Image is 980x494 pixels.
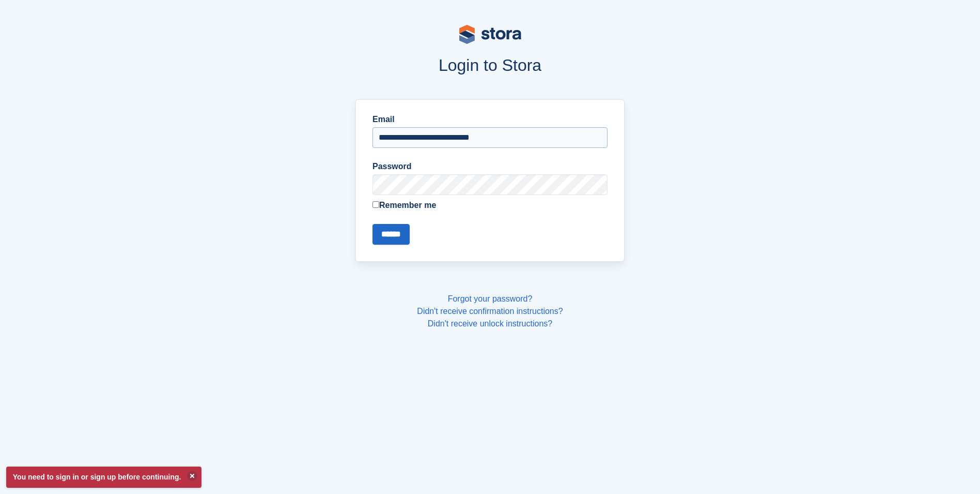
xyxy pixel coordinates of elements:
[459,25,521,44] img: stora-logo-53a41332b3708ae10de48c4981b4e9114cc0af31d8433b30ea865607fb682f29.svg
[428,319,552,328] a: Didn't receive unlock instructions?
[6,467,201,488] p: You need to sign in or sign up before continuing.
[372,160,608,173] label: Password
[372,201,379,208] input: Remember me
[448,294,533,303] a: Forgot your password?
[372,199,608,212] label: Remember me
[159,56,822,74] h1: Login to Stora
[372,113,608,126] label: Email
[417,307,563,316] a: Didn't receive confirmation instructions?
